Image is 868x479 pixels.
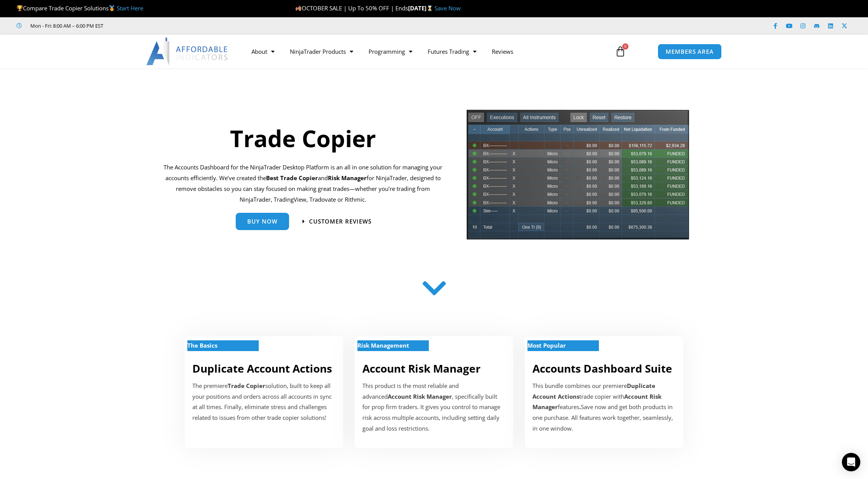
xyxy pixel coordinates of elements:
[666,49,714,55] span: MEMBERS AREA
[244,43,606,60] nav: Menu
[303,219,372,224] a: Customer Reviews
[247,219,278,224] span: Buy Now
[192,381,336,423] p: The premiere solution, built to keep all your positions and orders across all accounts in sync at...
[357,341,409,349] strong: Risk Management
[579,403,581,411] b: .
[388,393,452,400] strong: Account Risk Manager
[146,38,229,65] img: LogoAI | Affordable Indicators – NinjaTrader
[309,219,372,224] span: Customer Reviews
[282,43,361,60] a: NinjaTrader Products
[244,43,282,60] a: About
[603,40,637,63] a: 0
[532,381,676,434] div: This bundle combines our premiere trade copier with features Save now and get both products in on...
[295,4,408,12] span: OCTOBER SALE | Up To 50% OFF | Ends
[117,4,143,12] a: Start Here
[622,43,628,50] span: 0
[362,361,481,376] a: Account Risk Manager
[435,4,461,12] a: Save Now
[484,43,521,60] a: Reviews
[532,382,655,400] b: Duplicate Account Actions
[842,453,860,471] div: Open Intercom Messenger
[658,44,722,60] a: MEMBERS AREA
[164,162,443,205] p: The Accounts Dashboard for the NinjaTrader Desktop Platform is an all in one solution for managin...
[164,122,443,154] h1: Trade Copier
[17,5,23,11] img: 🏆
[192,361,332,376] a: Duplicate Account Actions
[296,5,301,11] img: 🍂
[266,174,318,182] b: Best Trade Copier
[228,382,265,389] strong: Trade Copier
[109,5,115,11] img: 🥇
[361,43,420,60] a: Programming
[427,5,433,11] img: ⌛
[328,174,367,182] strong: Risk Manager
[114,22,229,30] iframe: Customer reviews powered by Trustpilot
[28,21,103,30] span: Mon - Fri: 8:00 AM – 6:00 PM EST
[17,4,143,12] span: Compare Trade Copier Solutions
[420,43,484,60] a: Futures Trading
[187,341,217,349] strong: The Basics
[408,4,435,12] strong: [DATE]
[236,213,289,230] a: Buy Now
[532,361,672,376] a: Accounts Dashboard Suite
[527,341,566,349] strong: Most Popular
[362,381,506,434] p: This product is the most reliable and advanced , specifically built for prop firm traders. It giv...
[466,109,690,246] img: tradecopier | Affordable Indicators – NinjaTrader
